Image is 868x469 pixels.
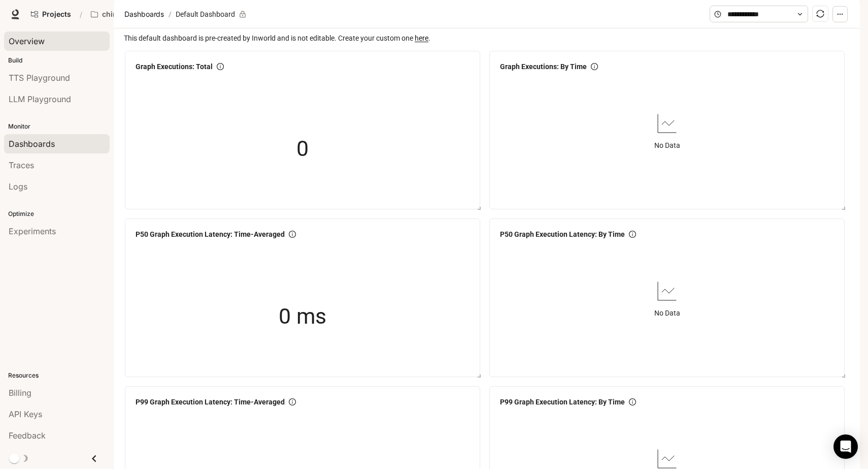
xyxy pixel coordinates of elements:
[169,9,172,20] span: /
[289,398,296,405] span: info-circle
[415,34,428,42] a: here
[217,63,224,70] span: info-circle
[654,140,680,151] article: No Data
[136,61,213,72] span: Graph Executions: Total
[591,63,598,70] span: info-circle
[816,10,824,18] span: sync
[629,398,636,405] span: info-circle
[289,231,296,238] span: info-circle
[629,231,636,238] span: info-circle
[500,61,587,72] span: Graph Executions: By Time
[500,396,625,408] span: P99 Graph Execution Latency: By Time
[26,4,76,24] a: Go to projects
[500,229,625,240] span: P50 Graph Execution Latency: By Time
[279,299,326,333] span: 0 ms
[124,8,164,20] span: Dashboards
[124,33,852,44] span: This default dashboard is pre-created by Inworld and is not editable. Create your custom one .
[833,434,858,459] div: Open Intercom Messenger
[102,10,143,19] p: chinest test
[76,9,86,20] div: /
[86,4,191,24] button: All workspaces
[174,5,237,24] article: Default Dashboard
[654,307,680,319] article: No Data
[296,132,309,166] span: 0
[136,396,285,408] span: P99 Graph Execution Latency: Time-Averaged
[122,8,166,20] button: Dashboards
[42,10,71,19] span: Projects
[136,229,285,240] span: P50 Graph Execution Latency: Time-Averaged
